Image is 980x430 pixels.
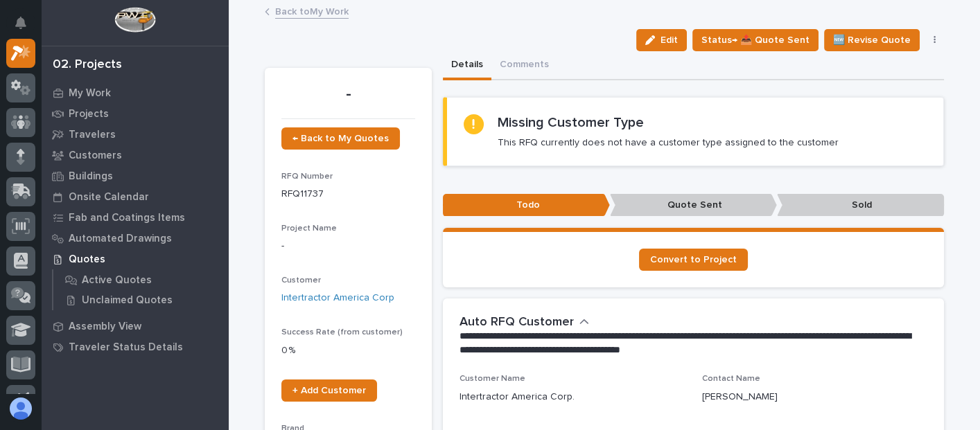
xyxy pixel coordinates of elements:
span: Project Name [281,224,337,233]
span: ← Back to My Quotes [292,134,389,143]
p: Intertractor America Corp. [460,390,575,404]
button: Notifications [6,8,35,37]
p: Traveler Status Details [69,341,183,354]
p: My Work [69,87,111,100]
p: 0 % [281,343,415,358]
p: Unclaimed Quotes [82,294,173,307]
a: Projects [42,103,229,124]
p: Sold [777,194,944,217]
a: Customers [42,145,229,165]
p: RFQ11737 [281,187,415,201]
p: Quotes [69,253,105,266]
a: Convert to Project [639,249,748,271]
span: Customer Name [460,375,525,383]
a: My Work [42,82,229,103]
div: 02. Projects [53,57,122,73]
p: Assembly View [69,321,141,333]
button: users-avatar [6,394,35,423]
p: Fab and Coatings Items [69,212,185,224]
p: Quote Sent [610,194,777,217]
p: - [281,84,415,105]
h2: Auto RFQ Customer [460,315,574,330]
span: Success Rate (from customer) [281,328,403,337]
span: Customer [281,276,321,285]
div: Notifications [17,17,35,39]
a: Onsite Calendar [42,186,229,207]
button: Details [443,51,491,80]
a: Automated Drawings [42,228,229,249]
img: Workspace Logo [114,7,155,33]
p: [PERSON_NAME] [702,390,778,404]
a: Active Quotes [53,270,229,289]
button: Auto RFQ Customer [460,315,589,330]
a: Travelers [42,124,229,145]
p: Onsite Calendar [69,191,149,204]
a: Traveler Status Details [42,337,229,357]
h2: Missing Customer Type [498,114,644,131]
span: Contact Name [702,375,760,383]
p: Todo [443,194,610,217]
button: Status→ 📤 Quote Sent [692,29,819,51]
p: Customers [69,150,122,162]
span: Convert to Project [650,255,737,265]
a: Buildings [42,165,229,186]
p: Buildings [69,170,113,183]
p: Automated Drawings [69,233,172,245]
a: Unclaimed Quotes [53,290,229,310]
p: Projects [69,108,109,120]
a: Assembly View [42,316,229,337]
button: 🆕 Revise Quote [824,29,920,51]
button: Edit [636,29,687,51]
a: Back toMy Work [275,3,349,19]
p: This RFQ currently does not have a customer type assigned to the customer [498,136,839,149]
span: + Add Customer [292,386,366,395]
p: Active Quotes [82,274,152,287]
button: Comments [491,51,557,80]
span: 🆕 Revise Quote [833,32,911,48]
p: Travelers [69,129,116,141]
a: ← Back to My Quotes [281,127,400,150]
p: - [281,239,415,253]
a: Fab and Coatings Items [42,207,229,228]
a: + Add Customer [281,379,377,402]
a: Quotes [42,249,229,269]
a: Intertractor America Corp [281,291,394,305]
span: RFQ Number [281,172,333,181]
span: Edit [660,34,678,46]
span: Status→ 📤 Quote Sent [701,32,810,48]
